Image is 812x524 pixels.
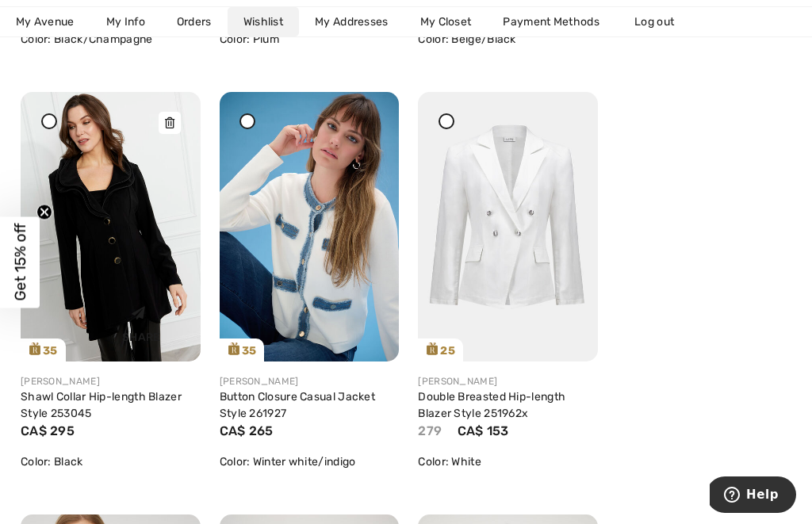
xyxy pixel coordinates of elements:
[220,423,274,438] span: CA$ 265
[418,423,442,438] span: 279
[418,31,598,48] div: Color: Beige/Black
[21,31,201,48] div: Color: Black/Champagne
[16,13,75,30] span: My Avenue
[161,7,228,36] a: Orders
[619,7,706,36] a: Log out
[220,374,400,388] div: [PERSON_NAME]
[220,92,400,361] img: joseph-ribkoff-jackets-blazers-winter-white-indigo_261927_5_c7a6_search.jpg
[220,390,375,420] a: Button Closure Casual Jacket Style 261927
[220,92,400,361] a: 35
[21,374,201,388] div: [PERSON_NAME]
[11,224,29,301] span: Get 15% off
[21,453,201,470] div: Color: Black
[21,390,182,420] a: Shawl Collar Hip-length Blazer Style 253045
[418,453,598,470] div: Color: White
[21,92,201,361] a: 35
[36,204,52,220] button: Close teaser
[299,7,404,36] a: My Addresses
[710,476,796,516] iframe: Opens a widget where you can find more information
[418,92,598,361] img: joseph-ribkoff-jackets-blazers-white_251962X_1_2c7a_search.jpg
[90,7,161,36] a: My Info
[94,293,189,350] div: Share
[418,374,598,388] div: [PERSON_NAME]
[220,31,400,48] div: Color: Plum
[418,92,598,361] a: 25
[418,390,565,420] a: Double Breasted Hip-length Blazer Style 251962x
[21,423,75,438] span: CA$ 295
[458,423,509,438] span: CA$ 153
[220,453,400,470] div: Color: Winter white/indigo
[228,7,299,36] a: Wishlist
[21,92,201,361] img: frank-lyman-jackets-blazers-black_253045_2_afc6_search.jpg
[404,7,488,36] a: My Closet
[487,7,615,36] a: Payment Methods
